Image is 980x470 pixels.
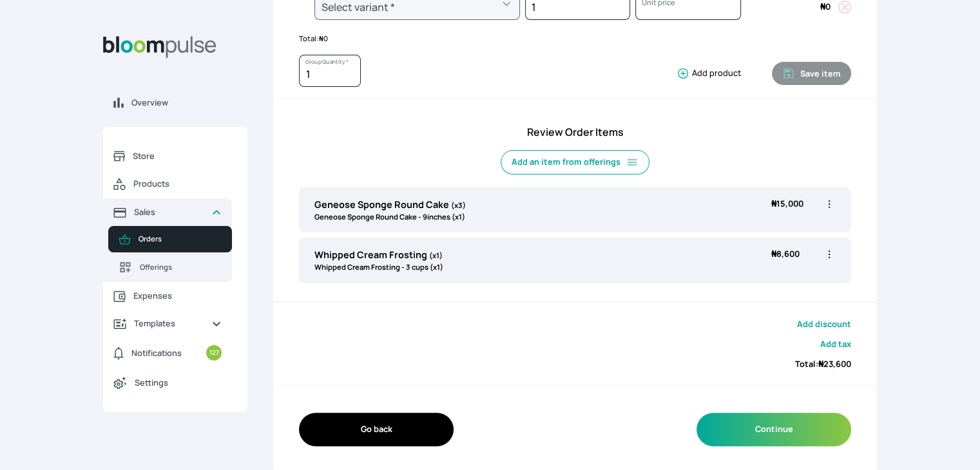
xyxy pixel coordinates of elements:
span: ₦ [818,358,823,370]
span: Sales [134,206,201,218]
a: Templates [103,310,232,337]
span: ₦ [771,198,776,209]
span: Total: [795,358,851,370]
span: 8,600 [771,248,800,259]
button: Add discount [797,318,851,330]
p: Whipped Cream Frosting [314,248,443,262]
p: Geneose Sponge Round Cake - 9inches (x1) [314,212,466,223]
span: Notifications [131,347,182,359]
button: Go back [299,413,454,446]
span: Templates [134,317,201,330]
span: Products [133,178,222,190]
span: Offerings [140,262,222,273]
button: Save item [772,62,851,85]
a: Notifications127 [103,337,232,368]
span: Orders [139,234,222,245]
span: (x3) [451,200,466,210]
p: Whipped Cream Frosting - 3 cups (x1) [314,262,443,273]
span: 23,600 [818,358,851,370]
button: Add an item from offerings [501,150,649,174]
span: Overview [131,97,237,109]
a: Sales [103,198,232,226]
span: 0 [820,1,831,12]
span: ₦ [771,248,776,259]
span: (x1) [429,250,443,260]
a: Overview [103,89,247,117]
button: Continue [697,413,851,446]
button: Add product [671,67,741,80]
p: Geneose Sponge Round Cake [314,198,466,212]
small: 127 [206,345,222,361]
span: Settings [135,377,222,389]
a: Products [103,170,232,198]
span: 0 [319,33,328,43]
a: Settings [103,368,232,397]
span: ₦ [319,33,323,43]
span: ₦ [820,1,825,12]
span: Store [133,150,222,162]
p: Total: [299,33,851,44]
span: Expenses [133,290,222,302]
h4: Review Order Items [299,124,851,140]
span: 15,000 [771,198,803,209]
button: Add tax [820,338,851,350]
a: Expenses [103,282,232,310]
a: Offerings [108,252,232,282]
a: Orders [108,226,232,252]
a: Store [103,142,232,170]
img: Bloom Logo [103,36,216,58]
